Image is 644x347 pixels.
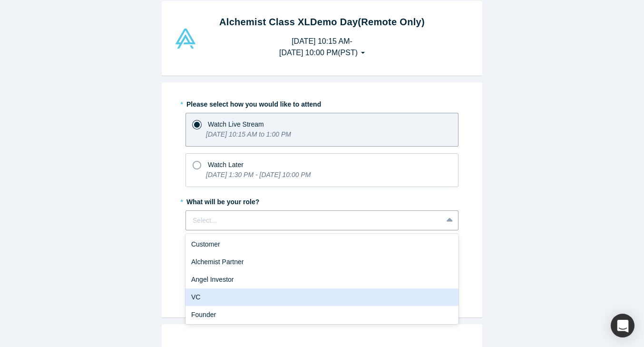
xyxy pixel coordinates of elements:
[185,236,459,253] div: Customer
[185,288,459,306] div: VC
[185,194,459,207] label: What will be your role?
[185,306,459,324] div: Founder
[269,32,375,62] button: [DATE] 10:15 AM-[DATE] 10:00 PM(PST)
[185,96,459,109] label: Please select how you would like to attend
[208,120,264,128] span: Watch Live Stream
[185,253,459,271] div: Alchemist Partner
[185,271,459,288] div: Angel Investor
[208,161,244,169] span: Watch Later
[174,29,197,49] img: Alchemist Vault Logo
[185,324,459,341] div: Press
[206,171,311,178] i: [DATE] 1:30 PM - [DATE] 10:00 PM
[206,130,291,138] i: [DATE] 10:15 AM to 1:00 PM
[219,17,425,27] strong: Alchemist Class XL Demo Day (Remote Only)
